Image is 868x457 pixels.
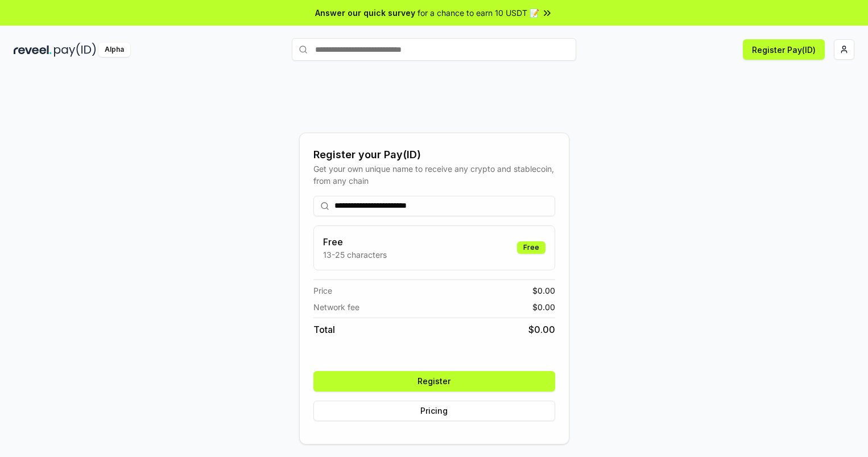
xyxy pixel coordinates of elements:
[743,39,825,60] button: Register Pay(ID)
[313,371,555,392] button: Register
[98,43,130,57] div: Alpha
[532,301,555,313] span: $ 0.00
[315,7,415,19] span: Answer our quick survey
[323,235,387,249] h3: Free
[313,163,555,187] div: Get your own unique name to receive any crypto and stablecoin, from any chain
[313,147,555,163] div: Register your Pay(ID)
[313,323,335,336] span: Total
[517,241,545,254] div: Free
[313,401,555,421] button: Pricing
[54,43,96,57] img: pay_id
[532,285,555,297] span: $ 0.00
[313,285,332,297] span: Price
[323,249,387,261] p: 13-25 characters
[418,7,539,19] span: for a chance to earn 10 USDT 📝
[528,323,555,336] span: $ 0.00
[14,43,52,57] img: reveel_dark
[313,301,359,313] span: Network fee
